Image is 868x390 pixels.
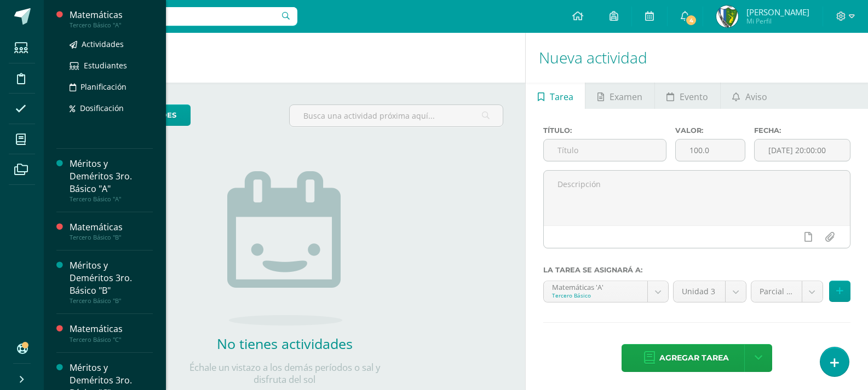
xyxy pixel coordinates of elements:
[70,323,153,335] div: Matemáticas
[70,9,153,29] a: MatemáticasTercero Básico "A"
[84,60,127,71] span: Estudiantes
[539,33,855,83] h1: Nueva actividad
[659,345,729,371] span: Agregar tarea
[51,7,297,26] input: Busca un usuario...
[175,362,394,386] p: Échale un vistazo a los demás períodos o sal y disfruta del sol
[70,80,153,93] a: Planificación
[70,38,153,50] a: Actividades
[70,158,153,203] a: Méritos y Deméritos 3ro. Básico "A"Tercero Básico "A"
[610,84,642,110] span: Examen
[80,103,124,113] span: Dosificación
[760,281,794,302] span: Parcial (10.0%)
[227,171,342,325] img: no_activities.png
[674,281,746,302] a: Unidad 3
[70,259,153,305] a: Méritos y Deméritos 3ro. Básico "B"Tercero Básico "B"
[175,334,394,353] h2: No tienes actividades
[70,221,153,241] a: MatemáticasTercero Básico "B"
[655,83,720,109] a: Evento
[754,126,850,135] label: Fecha:
[70,9,153,21] div: Matemáticas
[751,281,823,302] a: Parcial (10.0%)
[526,83,585,109] a: Tarea
[290,105,503,126] input: Busca una actividad próxima aquí...
[70,21,153,29] div: Tercero Básico "A"
[82,39,124,49] span: Actividades
[544,281,668,302] a: Matemáticas 'A'Tercero Básico
[721,83,779,109] a: Aviso
[682,281,717,302] span: Unidad 3
[70,158,153,195] div: Méritos y Deméritos 3ro. Básico "A"
[57,33,512,83] h1: Actividades
[585,83,654,109] a: Examen
[70,259,153,297] div: Méritos y Deméritos 3ro. Básico "B"
[746,16,809,26] span: Mi Perfil
[70,59,153,72] a: Estudiantes
[70,297,153,305] div: Tercero Básico "B"
[675,126,745,135] label: Valor:
[552,292,639,299] div: Tercero Básico
[755,139,850,161] input: Fecha de entrega
[70,336,153,344] div: Tercero Básico "C"
[70,195,153,203] div: Tercero Básico "A"
[746,7,809,18] span: [PERSON_NAME]
[676,139,745,161] input: Puntos máximos
[550,84,573,110] span: Tarea
[552,281,639,292] div: Matemáticas 'A'
[745,84,767,110] span: Aviso
[685,14,697,26] span: 4
[70,102,153,114] a: Dosificación
[680,84,708,110] span: Evento
[544,139,665,161] input: Título
[70,221,153,234] div: Matemáticas
[81,82,127,92] span: Planificación
[70,234,153,241] div: Tercero Básico "B"
[543,266,850,274] label: La tarea se asignará a:
[716,5,738,27] img: 09cda7a8f8a612387b01df24d4d5f603.png
[70,323,153,343] a: MatemáticasTercero Básico "C"
[543,126,666,135] label: Título:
